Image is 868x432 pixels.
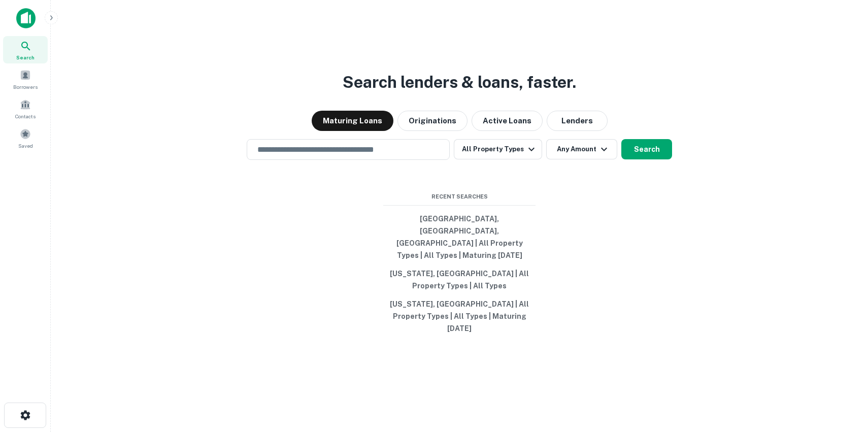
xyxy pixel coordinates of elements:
span: Contacts [15,112,36,120]
span: Borrowers [13,83,38,91]
img: capitalize-icon.png [16,8,36,28]
button: [GEOGRAPHIC_DATA], [GEOGRAPHIC_DATA], [GEOGRAPHIC_DATA] | All Property Types | All Types | Maturi... [383,210,536,264]
button: Lenders [547,111,608,131]
a: Search [3,36,48,63]
a: Borrowers [3,65,48,93]
button: Search [621,139,672,159]
span: Recent Searches [383,192,536,201]
button: Maturing Loans [312,111,393,131]
h3: Search lenders & loans, faster. [343,70,576,94]
a: Saved [3,124,48,152]
span: Saved [18,142,33,150]
button: Originations [397,111,468,131]
button: [US_STATE], [GEOGRAPHIC_DATA] | All Property Types | All Types [383,264,536,295]
button: All Property Types [454,139,542,159]
a: Contacts [3,95,48,122]
button: [US_STATE], [GEOGRAPHIC_DATA] | All Property Types | All Types | Maturing [DATE] [383,295,536,338]
button: Active Loans [472,111,543,131]
button: Any Amount [546,139,617,159]
span: Search [16,53,35,61]
iframe: Chat Widget [817,351,868,400]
